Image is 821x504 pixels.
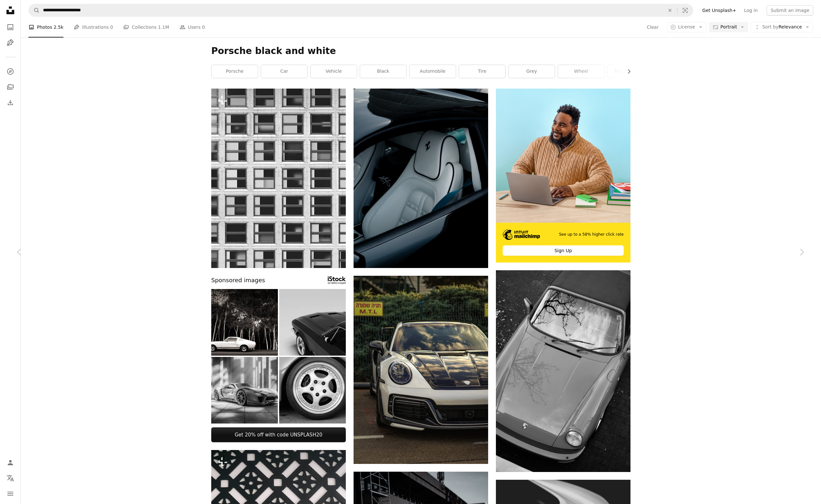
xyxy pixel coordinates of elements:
[4,456,17,469] a: Log in / Sign up
[496,368,630,374] a: a car parked on the side of the road
[608,65,654,78] a: transportation
[180,17,205,38] a: Users 0
[211,289,278,356] img: Vintage Muscle Car
[698,5,740,16] a: Get Unsplash+
[4,487,17,500] button: Menu
[354,175,488,181] a: the interior of a car with a black and white interior
[647,22,659,32] button: Clear
[663,4,677,16] button: Clear
[211,89,346,268] img: a black and white photo of windows in a building
[4,65,17,78] a: Explore
[503,245,624,256] div: Sign Up
[311,65,357,78] a: vehicle
[762,24,802,30] span: Relevance
[762,24,778,29] span: Sort by
[212,65,258,78] a: porsche
[496,270,630,472] img: a car parked on the side of the road
[211,175,346,181] a: a black and white photo of windows in a building
[678,24,695,29] span: License
[509,65,555,78] a: grey
[4,96,17,109] a: Download History
[29,4,40,16] button: Search Unsplash
[74,17,113,38] a: Illustrations 0
[720,24,737,30] span: Portrait
[667,22,706,32] button: License
[158,24,169,31] span: 1.1M
[767,5,813,16] button: Submit an image
[496,89,630,223] img: file-1722962830841-dea897b5811bimage
[202,24,205,31] span: 0
[354,276,488,464] img: A white sports car parked in a parking lot
[354,89,488,268] img: the interior of a car with a black and white interior
[677,4,693,16] button: Visual search
[261,65,307,78] a: car
[459,65,505,78] a: tire
[751,22,813,32] button: Sort byRelevance
[709,22,748,32] button: Portrait
[503,230,540,240] img: file-1690386555781-336d1949dad1image
[28,4,693,17] form: Find visuals sitewide
[559,232,624,237] span: See up to a 58% higher click rate
[4,36,17,49] a: Illustrations
[4,472,17,485] button: Language
[496,89,630,263] a: See up to a 58% higher click rateSign Up
[4,80,17,93] a: Collections
[623,65,630,78] button: scroll list to the right
[279,357,346,424] img: Classic rim of a vintage sports car
[558,65,604,78] a: wheel
[410,65,456,78] a: automobile
[279,289,346,356] img: Muscle car black powerful
[211,45,630,57] h1: Porsche black and white
[123,17,169,38] a: Collections 1.1M
[360,65,406,78] a: black
[211,357,278,424] img: Generic modern sports car
[110,24,113,31] span: 0
[740,5,761,16] a: Log in
[211,276,265,285] span: Sponsored images
[4,21,17,34] a: Photos
[354,367,488,373] a: A white sports car parked in a parking lot
[782,221,821,283] a: Next
[211,427,346,442] a: Get 20% off with code UNSPLASH20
